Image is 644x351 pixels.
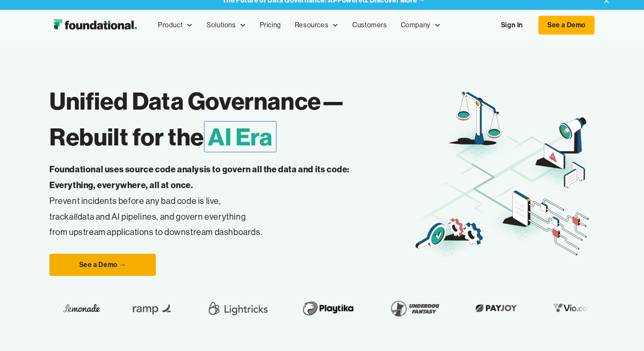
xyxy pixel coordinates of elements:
a: See a Demo [538,16,595,35]
img: Lemonade [55,302,92,315]
iframe: Chat Widget [601,310,644,351]
div: Resources [295,20,328,31]
img: Foundational Logo [49,17,141,34]
a: Pricing [253,11,288,39]
a: See a Demo → [49,254,156,276]
h1: Unified Data Governance— Rebuilt for the [49,83,413,155]
img: Payjoy [463,302,513,315]
div: Product [158,20,183,31]
img: Lightricks [198,296,262,320]
a: Customers [345,11,394,39]
div: Product [151,11,200,39]
img: Ramp [119,296,170,320]
div: Company [394,11,448,39]
img: Vio.com [540,302,590,315]
img: Underdog Fantasy [378,296,436,320]
span: AI Era [204,121,276,152]
div: Company [401,20,431,31]
a: home [49,17,141,34]
div: Solutions [200,11,253,39]
em: all [69,211,78,222]
div: Solutions [207,20,236,31]
a: Sign In [492,16,532,34]
p: Prevent incidents before any bad code is live, track data and AI pipelines, and govern everything... [49,162,377,240]
div: Resources [288,11,345,39]
strong: Foundational uses source code analysis to govern all the data and its code: Everything, everywher... [49,164,350,190]
img: Playtika [290,296,351,320]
